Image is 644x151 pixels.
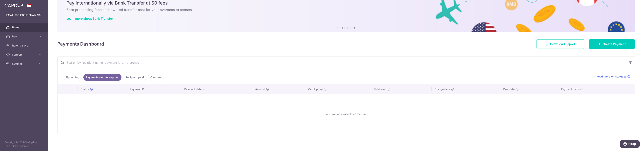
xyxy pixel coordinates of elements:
a: Create Payment [589,39,635,49]
span: Refer & Save [12,44,37,47]
p: [EMAIL_ADDRESS][DOMAIN_NAME] [6,13,42,17]
span: Status [81,87,89,91]
span: Create Payment [603,42,626,46]
a: Download Report [536,39,584,49]
span: Home [12,26,37,29]
span: Charge date [435,87,450,91]
a: Learn more about Bank Transfer [66,17,113,20]
a: Recipient paid [123,74,146,81]
span: Download Report [550,42,575,46]
th: Payment ID [127,84,181,94]
input: Search by recipient name, payment id or reference [58,57,626,69]
span: Support [12,53,37,57]
a: Overdue [148,74,164,81]
span: Amount [255,87,265,91]
h6: Zero processing fees and lowered transfer cost for your overseas expenses [66,8,626,12]
div: You have no payments on the way. [62,97,630,131]
a: Upcoming [64,74,82,81]
th: Payment details [181,84,252,94]
a: Read more on statuses [596,75,630,78]
span: Settings [12,62,37,66]
span: Due date [503,87,515,91]
a: Payments on the way [83,74,121,81]
span: CardUp fee [308,87,323,91]
th: Payment method [558,84,635,94]
span: Total amt. [374,87,386,91]
span: Read more on statuses [596,75,626,78]
img: CardUp [5,3,23,8]
span: Pay [12,35,37,38]
iframe: Opens a widget where you can find more information [620,140,640,149]
h4: Payments Dashboard [57,41,104,47]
